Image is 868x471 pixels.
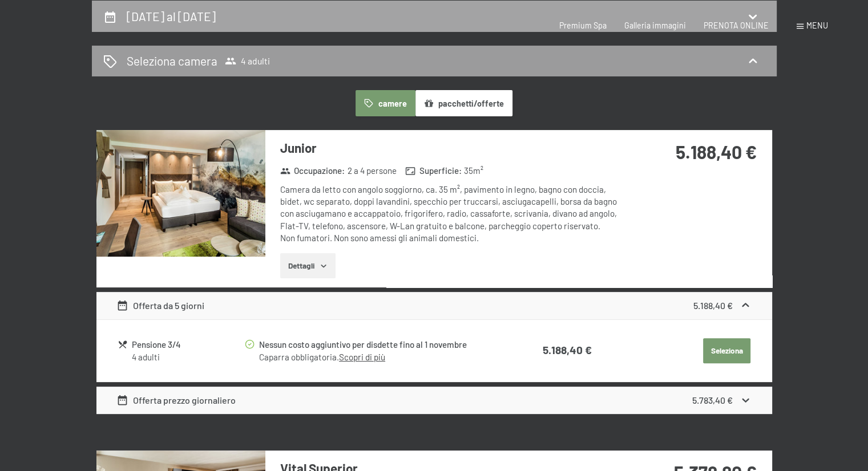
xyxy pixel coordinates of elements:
[676,141,757,163] strong: 5.188,40 €
[127,9,216,23] h2: [DATE] al [DATE]
[339,352,385,362] a: Scopri di più
[464,165,483,177] span: 35 m²
[280,253,336,278] button: Dettagli
[116,299,204,312] div: Offerta da 5 giorni
[415,90,512,116] button: pacchetti/offerte
[280,184,620,244] div: Camera da letto con angolo soggiorno, ca. 35 m², pavimento in legno, bagno con doccia, bidet, wc ...
[96,387,772,414] div: Offerta prezzo giornaliero5.783,40 €
[543,343,592,356] strong: 5.188,40 €
[356,90,415,116] button: camere
[624,21,686,30] a: Galleria immagini
[225,55,270,67] span: 4 adulti
[116,393,236,407] div: Offerta prezzo giornaliero
[96,130,265,257] img: mss_renderimg.php
[280,165,345,177] strong: Occupazione :
[704,21,769,30] a: PRENOTA ONLINE
[259,338,496,351] div: Nessun costo aggiuntivo per disdette fino al 1 novembre
[96,292,772,319] div: Offerta da 5 giorni5.188,40 €
[703,338,750,363] button: Seleziona
[259,351,496,363] div: Caparra obbligatoria.
[405,165,462,177] strong: Superficie :
[280,139,620,157] h3: Junior
[132,338,243,351] div: Pensione 3/4
[693,300,733,311] strong: 5.188,40 €
[348,165,397,177] span: 2 a 4 persone
[132,351,243,363] div: 4 adulti
[806,21,828,30] span: Menu
[127,52,217,69] h2: Seleziona camera
[692,395,733,405] strong: 5.783,40 €
[559,21,607,30] a: Premium Spa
